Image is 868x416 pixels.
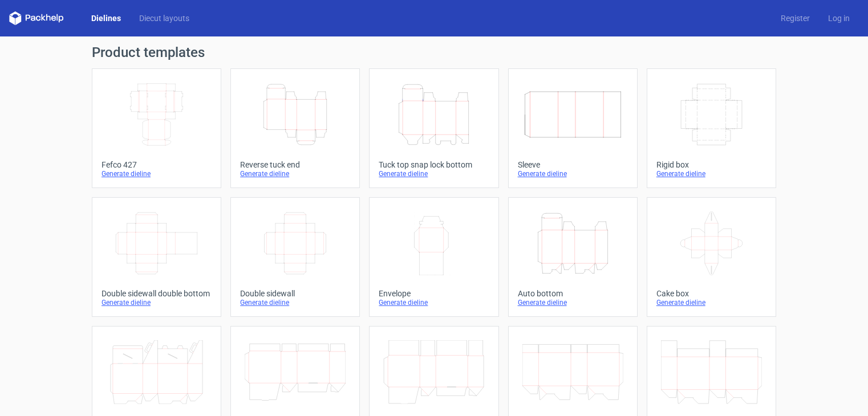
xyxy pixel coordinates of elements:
div: Generate dieline [656,169,766,178]
div: Auto bottom [518,289,628,298]
div: Rigid box [656,160,766,169]
div: Generate dieline [379,169,489,178]
div: Double sidewall double bottom [102,289,212,298]
div: Generate dieline [102,169,212,178]
a: Reverse tuck endGenerate dieline [230,68,360,188]
a: SleeveGenerate dieline [508,68,638,188]
div: Fefco 427 [102,160,212,169]
a: Register [772,13,819,24]
div: Generate dieline [240,169,350,178]
a: Cake boxGenerate dieline [647,197,776,317]
div: Sleeve [518,160,628,169]
a: Double sidewall double bottomGenerate dieline [92,197,221,317]
a: Log in [819,13,859,24]
div: Generate dieline [518,169,628,178]
a: Tuck top snap lock bottomGenerate dieline [369,68,498,188]
a: Diecut layouts [130,13,198,24]
a: EnvelopeGenerate dieline [369,197,498,317]
div: Generate dieline [656,298,766,307]
div: Double sidewall [240,289,350,298]
div: Generate dieline [379,298,489,307]
div: Reverse tuck end [240,160,350,169]
a: Fefco 427Generate dieline [92,68,221,188]
div: Cake box [656,289,766,298]
div: Generate dieline [240,298,350,307]
a: Dielines [82,13,130,24]
div: Tuck top snap lock bottom [379,160,489,169]
div: Generate dieline [518,298,628,307]
a: Rigid boxGenerate dieline [647,68,776,188]
h1: Product templates [92,46,776,59]
a: Double sidewallGenerate dieline [230,197,360,317]
div: Envelope [379,289,489,298]
a: Auto bottomGenerate dieline [508,197,638,317]
div: Generate dieline [102,298,212,307]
